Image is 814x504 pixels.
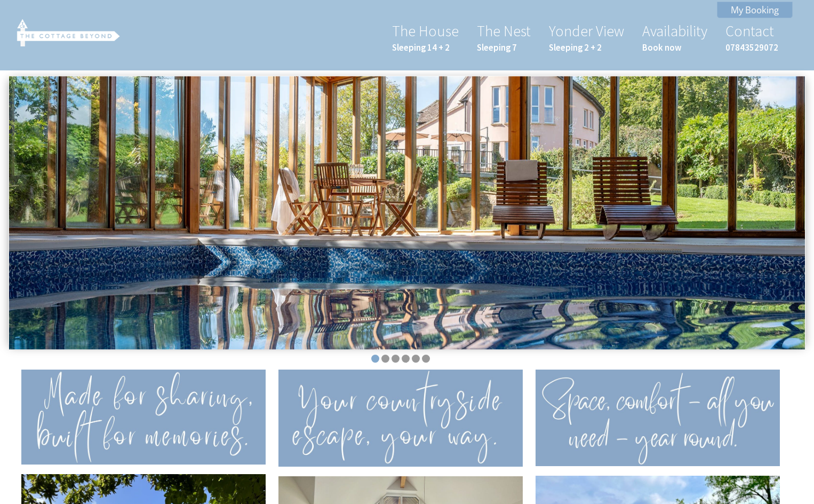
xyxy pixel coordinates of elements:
img: Fabulous facilities for year round fun [278,370,523,466]
a: The NestSleeping 7 [477,21,531,53]
small: Sleeping 7 [477,42,531,53]
a: Contact07843529072 [725,21,778,53]
small: Sleeping 2 + 2 [549,42,624,53]
img: Where precious memories are made [536,370,780,466]
a: The HouseSleeping 14 + 2 [392,21,459,53]
img: A place to share with those you love [21,370,266,464]
small: Sleeping 14 + 2 [392,42,459,53]
small: Book now [642,42,707,53]
a: My Booking [717,2,793,18]
a: AvailabilityBook now [642,21,707,53]
a: Yonder ViewSleeping 2 + 2 [549,21,624,53]
img: The Cottage Beyond [15,17,122,47]
small: 07843529072 [725,42,778,53]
